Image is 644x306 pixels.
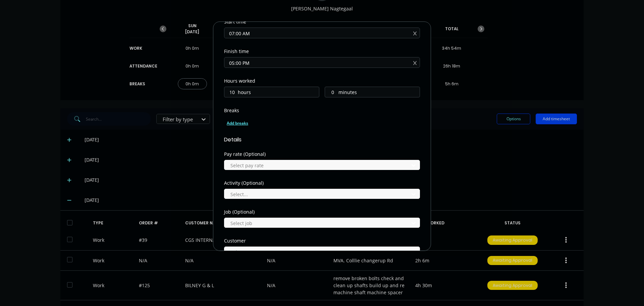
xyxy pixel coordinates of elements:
div: Hours worked [224,79,420,83]
span: Details [224,136,420,144]
div: Finish time [224,49,420,54]
div: Customer [224,238,420,243]
input: 0 [224,87,236,97]
div: Job (Optional) [224,210,420,214]
div: Start time [224,19,420,24]
input: 0 [325,87,337,97]
label: minutes [338,89,420,97]
div: Add breaks [227,119,417,128]
div: Pay rate (Optional) [224,152,420,157]
div: Activity (Optional) [224,181,420,185]
label: hours [238,89,319,97]
div: Breaks [224,108,420,113]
